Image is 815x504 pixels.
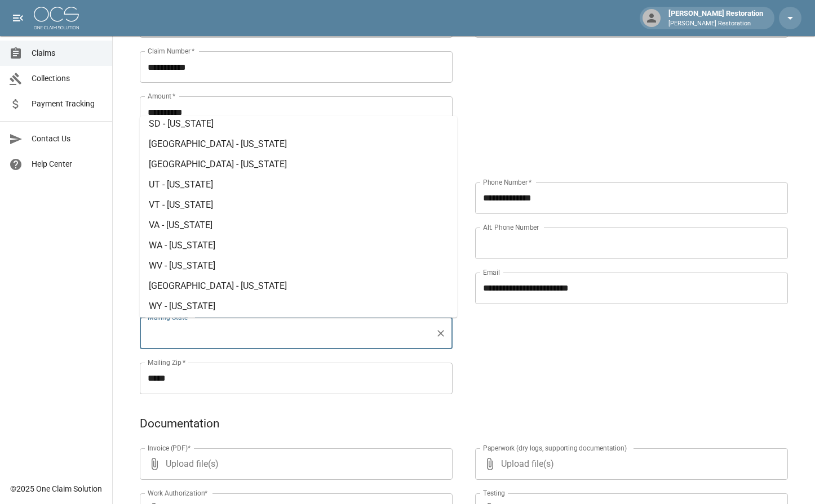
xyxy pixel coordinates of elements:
[148,91,176,101] label: Amount
[483,488,505,498] label: Testing
[7,7,29,29] button: open drawer
[32,133,103,145] span: Contact Us
[149,260,215,271] span: WV - [US_STATE]
[34,7,79,29] img: ocs-logo-white-transparent.png
[668,19,763,29] p: [PERSON_NAME] Restoration
[433,325,449,341] button: Clear
[149,139,287,149] span: [GEOGRAPHIC_DATA] - [US_STATE]
[148,46,194,56] label: Claim Number
[149,159,287,170] span: [GEOGRAPHIC_DATA] - [US_STATE]
[149,240,215,251] span: WA - [US_STATE]
[664,8,768,28] div: [PERSON_NAME] Restoration
[149,118,214,129] span: SD - [US_STATE]
[149,301,215,311] span: WY - [US_STATE]
[149,179,213,190] span: UT - [US_STATE]
[501,448,758,480] span: Upload file(s)
[149,280,287,291] span: [GEOGRAPHIC_DATA] - [US_STATE]
[32,47,103,59] span: Claims
[148,443,191,453] label: Invoice (PDF)*
[10,483,102,494] div: © 2025 One Claim Solution
[483,222,539,232] label: Alt. Phone Number
[166,448,422,480] span: Upload file(s)
[483,177,531,187] label: Phone Number
[149,220,212,230] span: VA - [US_STATE]
[483,443,627,453] label: Paperwork (dry logs, supporting documentation)
[32,73,103,84] span: Collections
[149,199,213,210] span: VT - [US_STATE]
[32,98,103,110] span: Payment Tracking
[483,267,500,277] label: Email
[148,358,186,367] label: Mailing Zip
[148,313,192,322] label: Mailing State
[32,158,103,170] span: Help Center
[148,488,208,498] label: Work Authorization*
